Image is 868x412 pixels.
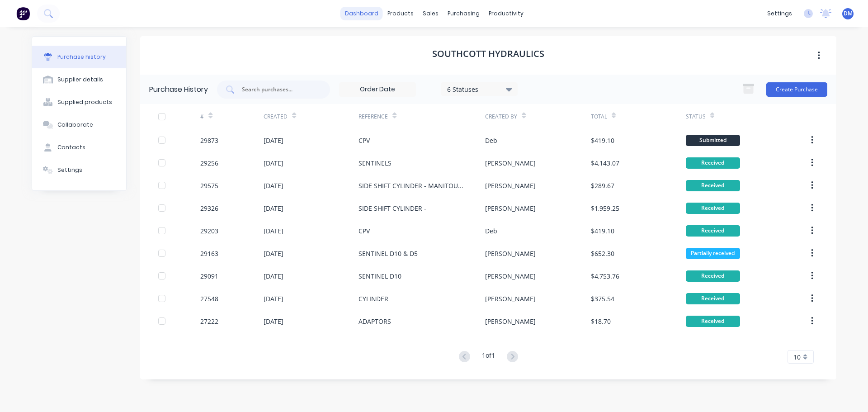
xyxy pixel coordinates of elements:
div: [DATE] [264,181,283,190]
div: Purchase History [149,84,208,95]
div: Total [591,113,607,121]
div: Submitted [686,135,740,146]
div: [PERSON_NAME] [485,294,536,303]
div: 6 Statuses [447,84,512,94]
a: dashboard [340,7,383,20]
div: productivity [484,7,528,20]
button: Supplied products [32,91,126,114]
div: $375.54 [591,294,614,303]
div: [PERSON_NAME] [485,249,536,258]
img: Factory [16,7,30,20]
div: SENTINEL D10 & D5 [359,249,418,258]
span: DM [844,9,853,18]
button: Collaborate [32,114,126,136]
input: Search purchases... [241,85,316,94]
div: [PERSON_NAME] [485,181,536,190]
div: Settings [57,166,82,174]
div: Created [264,113,288,121]
div: [DATE] [264,136,283,145]
div: 29575 [200,181,218,190]
div: Supplier details [57,76,103,84]
div: Received [686,270,740,282]
div: 29091 [200,271,218,281]
div: [PERSON_NAME] [485,204,536,213]
button: Create Purchase [766,82,827,97]
div: 29326 [200,204,218,213]
div: purchasing [443,7,484,20]
div: settings [763,7,797,20]
div: Created By [485,113,517,121]
div: [PERSON_NAME] [485,158,536,168]
div: $419.10 [591,226,614,236]
div: $1,959.25 [591,204,619,213]
div: Received [686,293,740,304]
span: 10 [793,352,801,362]
div: $4,143.07 [591,158,619,168]
div: $419.10 [591,136,614,145]
div: Reference [359,113,388,121]
div: ADAPTORS [359,317,391,326]
div: SENTINELS [359,158,392,168]
div: Received [686,316,740,327]
div: 29163 [200,249,218,258]
div: SIDE SHIFT CYLINDER - [359,204,426,213]
div: sales [418,7,443,20]
div: products [383,7,418,20]
div: Deb [485,136,497,145]
div: Partially received [686,248,740,259]
div: # [200,113,204,121]
div: $652.30 [591,249,614,258]
div: SIDE SHIFT CYLINDER - MANITOUR MT-625X AMBER FURY [359,181,467,190]
div: $4,753.76 [591,271,619,281]
div: [DATE] [264,204,283,213]
div: Status [686,113,706,121]
div: Received [686,225,740,237]
div: CPV [359,226,370,236]
button: Settings [32,159,126,181]
div: Received [686,157,740,169]
div: 27548 [200,294,218,303]
div: 1 of 1 [482,350,495,364]
div: $18.70 [591,317,611,326]
div: Received [686,180,740,191]
div: Collaborate [57,121,93,129]
div: Contacts [57,143,85,152]
div: CYLINDER [359,294,388,303]
div: Purchase history [57,53,106,61]
div: [DATE] [264,294,283,303]
div: 29203 [200,226,218,236]
div: [DATE] [264,249,283,258]
button: Purchase history [32,46,126,68]
div: $289.67 [591,181,614,190]
div: [DATE] [264,271,283,281]
div: [DATE] [264,226,283,236]
div: Received [686,203,740,214]
button: Supplier details [32,68,126,91]
button: Contacts [32,136,126,159]
div: [PERSON_NAME] [485,271,536,281]
input: Order Date [340,83,415,96]
div: 27222 [200,317,218,326]
div: [PERSON_NAME] [485,317,536,326]
div: Deb [485,226,497,236]
div: [DATE] [264,317,283,326]
div: 29873 [200,136,218,145]
h1: SOUTHCOTT HYDRAULICS [432,48,544,59]
div: Supplied products [57,98,112,106]
div: SENTINEL D10 [359,271,401,281]
div: [DATE] [264,158,283,168]
div: 29256 [200,158,218,168]
div: CPV [359,136,370,145]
